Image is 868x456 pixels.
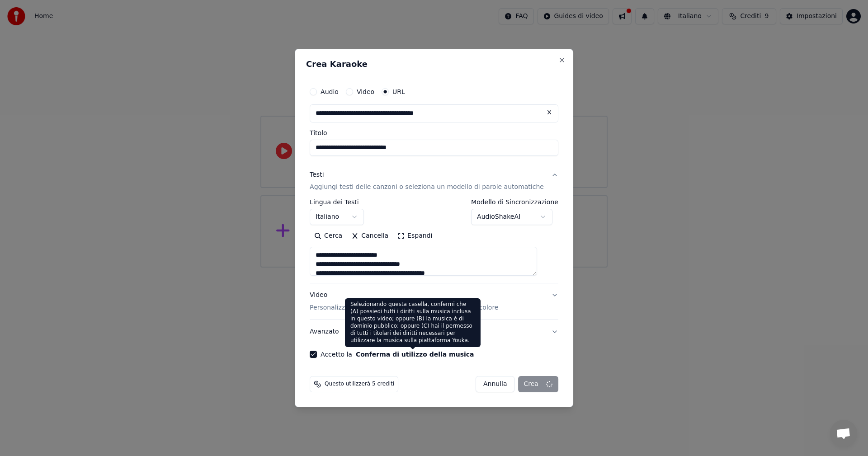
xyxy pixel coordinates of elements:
[321,89,339,95] label: Audio
[321,351,474,357] label: Accetto la
[310,199,558,283] div: TestiAggiungi testi delle canzoni o seleziona un modello di parole automatiche
[325,381,394,388] span: Questo utilizzerà 5 crediti
[345,298,481,347] div: Selezionando questa casella, confermi che (A) possiedi tutti i diritti sulla musica inclusa in qu...
[310,284,558,320] button: VideoPersonalizza il video karaoke: usa immagine, video o colore
[392,89,405,95] label: URL
[310,199,364,206] label: Lingua dei Testi
[310,291,498,313] div: Video
[310,320,558,343] button: Avanzato
[310,130,558,136] label: Titolo
[393,229,437,244] button: Espandi
[310,170,324,179] div: Testi
[476,376,515,392] button: Annulla
[471,199,558,206] label: Modello di Sincronizzazione
[310,229,347,244] button: Cerca
[306,60,562,68] h2: Crea Karaoke
[310,163,558,199] button: TestiAggiungi testi delle canzoni o seleziona un modello di parole automatiche
[347,229,393,244] button: Cancella
[310,303,498,312] p: Personalizza il video karaoke: usa immagine, video o colore
[310,183,544,192] p: Aggiungi testi delle canzoni o seleziona un modello di parole automatiche
[356,351,474,357] button: Accetto la
[357,89,374,95] label: Video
